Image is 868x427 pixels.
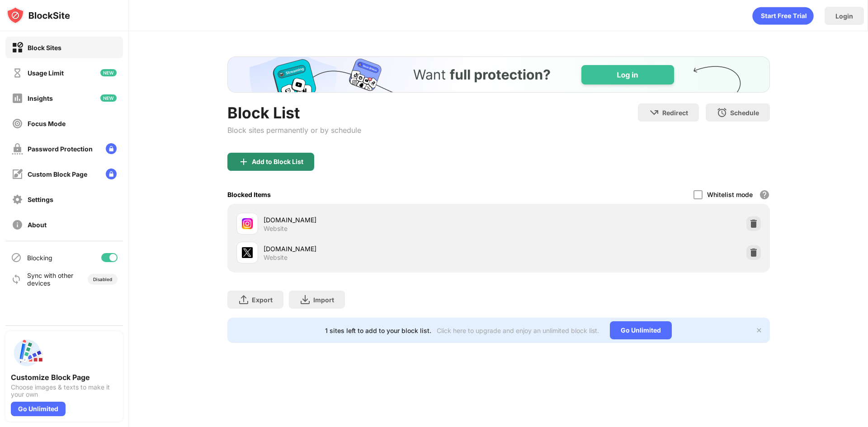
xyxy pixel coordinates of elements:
[28,44,61,52] div: Block Sites
[12,42,23,53] img: block-on.svg
[28,221,47,229] div: About
[28,170,87,178] div: Custom Block Page
[707,191,753,198] div: Whitelist mode
[27,272,74,287] div: Sync with other devices
[12,67,23,79] img: time-usage-off.svg
[325,327,431,334] div: 1 sites left to add to your block list.
[28,69,64,77] div: Usage Limit
[227,126,361,135] div: Block sites permanently or by schedule
[106,169,117,179] img: lock-menu.svg
[6,6,70,24] img: logo-blocksite.svg
[437,327,599,334] div: Click here to upgrade and enjoy an unlimited block list.
[12,93,23,104] img: insights-off.svg
[11,402,66,416] div: Go Unlimited
[12,143,23,155] img: password-protection-off.svg
[227,56,770,93] iframe: Banner
[11,373,118,382] div: Customize Block Page
[12,219,23,230] img: about-off.svg
[752,7,814,25] div: animation
[227,103,361,122] div: Block List
[662,109,688,117] div: Redirect
[27,254,52,262] div: Blocking
[227,191,271,198] div: Blocked Items
[28,120,66,127] div: Focus Mode
[12,194,23,205] img: settings-off.svg
[755,327,763,334] img: x-button.svg
[93,277,112,282] div: Disabled
[610,321,672,339] div: Go Unlimited
[252,158,303,165] div: Add to Block List
[264,244,499,253] div: [DOMAIN_NAME]
[11,252,22,263] img: blocking-icon.svg
[264,253,288,262] div: Website
[242,247,253,258] img: favicons
[11,337,43,369] img: push-custom-page.svg
[264,225,288,233] div: Website
[28,145,93,153] div: Password Protection
[264,215,499,225] div: [DOMAIN_NAME]
[252,296,273,304] div: Export
[28,196,53,203] div: Settings
[835,12,853,20] div: Login
[242,218,253,229] img: favicons
[730,109,759,117] div: Schedule
[100,94,117,102] img: new-icon.svg
[313,296,334,304] div: Import
[100,69,117,76] img: new-icon.svg
[12,118,23,129] img: focus-off.svg
[11,274,22,285] img: sync-icon.svg
[106,143,117,154] img: lock-menu.svg
[12,169,23,180] img: customize-block-page-off.svg
[11,384,118,398] div: Choose images & texts to make it your own
[28,94,53,102] div: Insights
